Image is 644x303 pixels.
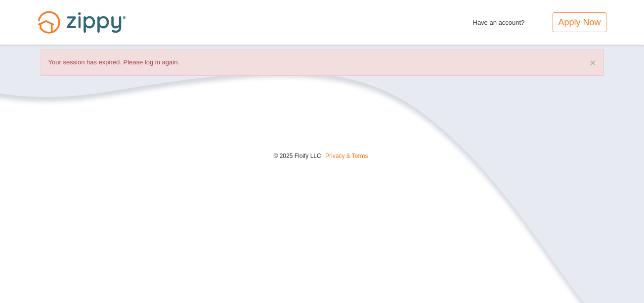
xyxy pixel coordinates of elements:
div: Your session has expired. Please log in again. [41,50,604,76]
span: © 2025 Floify LLC [273,152,321,159]
a: Privacy & Terms [325,152,368,159]
button: × [590,57,596,68]
span: Have an account? [473,12,525,28]
a: Apply Now [553,12,606,32]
